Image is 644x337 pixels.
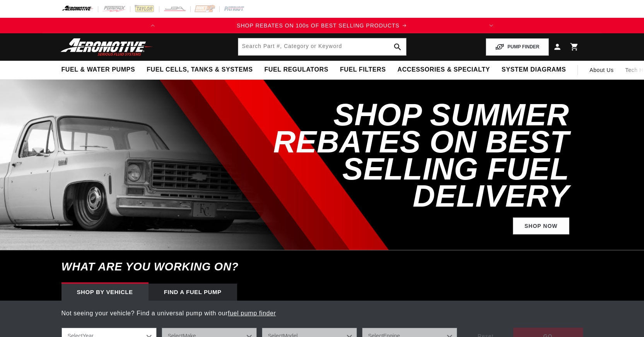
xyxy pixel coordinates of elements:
[61,66,135,74] span: Fuel & Water Pumps
[238,38,406,55] input: Search by Part Number, Category or Keyword
[398,66,490,74] span: Accessories & Specialty
[61,308,583,318] p: Not seeing your vehicle? Find a universal pump with our
[61,284,149,301] div: Shop by vehicle
[239,101,569,210] h2: SHOP SUMMER REBATES ON BEST SELLING FUEL DELIVERY
[149,284,237,301] div: Find a Fuel Pump
[496,61,572,79] summary: System Diagrams
[389,38,406,55] button: search button
[58,38,155,56] img: Aeromotive
[584,61,619,79] a: About Us
[42,18,602,33] slideshow-component: Translation missing: en.sections.announcements.announcement_bar
[42,250,602,283] h6: What are you working on?
[340,66,386,74] span: Fuel Filters
[483,18,499,33] button: Translation missing: en.sections.announcements.next_announcement
[237,22,400,29] span: SHOP REBATES ON 100s OF BEST SELLING PRODUCTS
[513,217,569,235] a: Shop Now
[258,61,334,79] summary: Fuel Regulators
[161,21,483,30] div: Announcement
[147,66,253,74] span: Fuel Cells, Tanks & Systems
[392,61,496,79] summary: Accessories & Specialty
[141,61,258,79] summary: Fuel Cells, Tanks & Systems
[334,61,392,79] summary: Fuel Filters
[56,61,141,79] summary: Fuel & Water Pumps
[589,67,613,73] span: About Us
[145,18,161,33] button: Translation missing: en.sections.announcements.previous_announcement
[502,66,566,74] span: System Diagrams
[228,310,276,316] a: fuel pump finder
[161,21,483,30] a: SHOP REBATES ON 100s OF BEST SELLING PRODUCTS
[264,66,328,74] span: Fuel Regulators
[486,38,548,56] button: PUMP FINDER
[161,21,483,30] div: 1 of 2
